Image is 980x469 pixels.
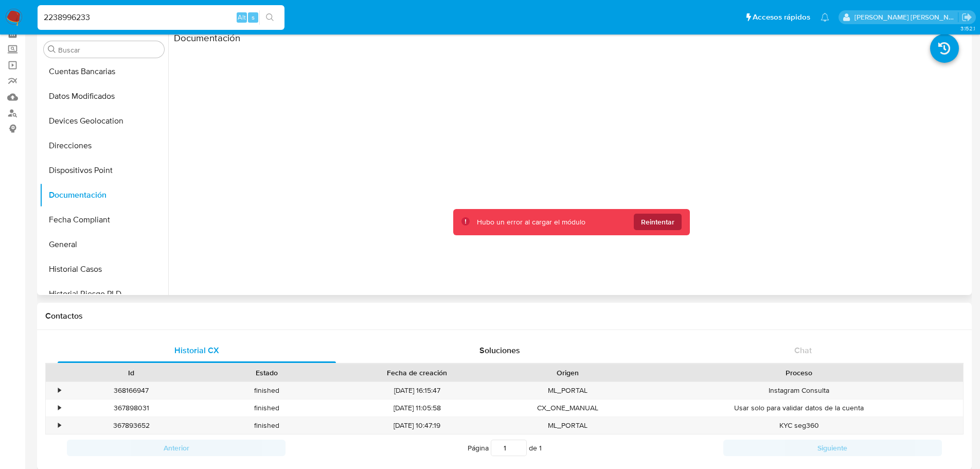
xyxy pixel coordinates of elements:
span: Chat [794,344,812,356]
span: Página de [468,440,542,456]
button: Buscar [48,45,56,54]
span: Accesos rápidos [753,12,810,23]
button: General [40,232,168,257]
input: Buscar usuario o caso... [38,11,284,24]
a: Salir [961,12,972,23]
a: Notificaciones [821,13,829,22]
div: [DATE] 11:05:58 [334,399,500,416]
button: Documentación [40,183,168,207]
span: Alt [238,12,246,22]
div: finished [199,417,334,434]
input: Buscar [58,45,160,55]
div: ML_PORTAL [500,382,635,399]
div: Id [71,368,192,378]
span: 3.152.1 [960,24,975,32]
div: 367893652 [64,417,199,434]
span: Historial CX [174,344,219,356]
span: 1 [539,443,542,453]
div: • [58,386,61,395]
div: 368166947 [64,382,199,399]
button: Devices Geolocation [40,109,168,133]
div: ML_PORTAL [500,417,635,434]
span: Soluciones [479,344,520,356]
div: • [58,421,61,430]
button: Fecha Compliant [40,207,168,232]
div: Usar solo para validar datos de la cuenta [635,399,963,416]
button: Anterior [67,440,286,456]
div: Proceso [643,368,956,378]
button: Cuentas Bancarias [40,59,168,84]
div: Fecha de creación [342,368,493,378]
button: Historial Casos [40,257,168,282]
div: Origen [507,368,628,378]
div: finished [199,399,334,416]
div: 367898031 [64,399,199,416]
div: CX_ONE_MANUAL [500,399,635,416]
p: leonardo.alvarezortiz@mercadolibre.com.co [854,12,958,22]
button: Datos Modificados [40,84,168,109]
span: s [252,12,255,22]
div: [DATE] 10:47:19 [334,417,500,434]
div: finished [199,382,334,399]
div: Estado [206,368,327,378]
div: KYC seg360 [635,417,963,434]
h1: Contactos [45,311,964,321]
button: Siguiente [723,440,942,456]
div: Instagram Consulta [635,382,963,399]
div: • [58,403,61,413]
button: Historial Riesgo PLD [40,282,168,306]
button: Direcciones [40,133,168,158]
button: search-icon [259,10,280,25]
button: Dispositivos Point [40,158,168,183]
div: [DATE] 16:15:47 [334,382,500,399]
